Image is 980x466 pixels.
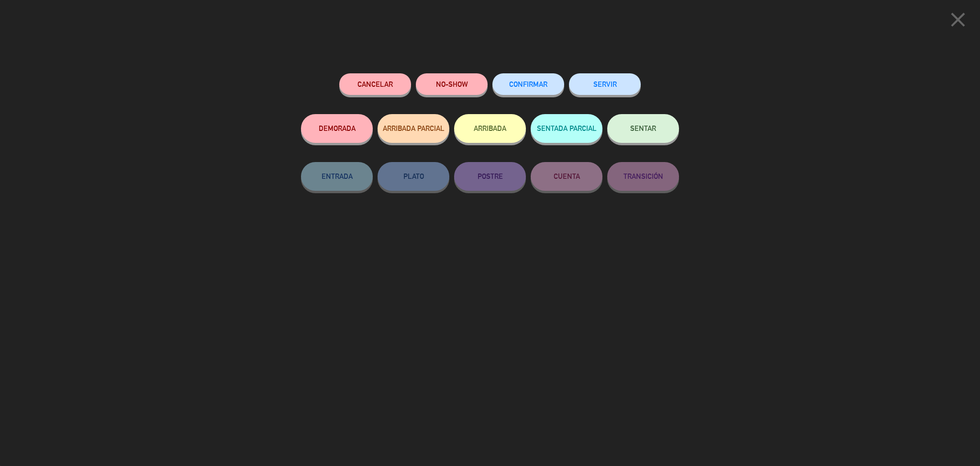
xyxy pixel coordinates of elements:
[569,73,641,95] button: SERVIR
[416,73,488,95] button: NO-SHOW
[383,124,445,132] span: ARRIBADA PARCIAL
[378,162,449,191] button: PLATO
[943,7,973,35] button: close
[301,162,373,191] button: ENTRADA
[607,114,679,143] button: SENTAR
[454,114,526,143] button: ARRIBADA
[339,73,411,95] button: Cancelar
[946,8,970,32] i: close
[492,73,564,95] button: CONFIRMAR
[630,124,656,132] span: SENTAR
[531,114,602,143] button: SENTADA PARCIAL
[454,162,526,191] button: POSTRE
[607,162,679,191] button: TRANSICIÓN
[509,80,547,88] span: CONFIRMAR
[301,114,373,143] button: DEMORADA
[378,114,449,143] button: ARRIBADA PARCIAL
[531,162,602,191] button: CUENTA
